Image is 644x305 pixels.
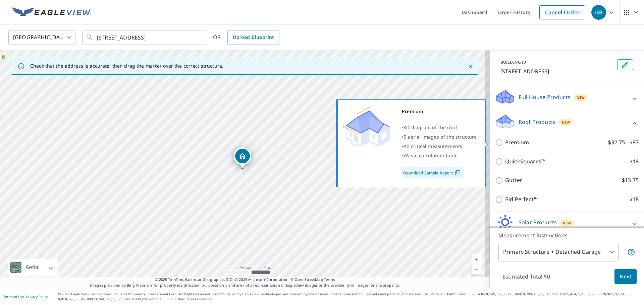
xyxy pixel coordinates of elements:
[519,93,571,101] p: Full House Products
[294,277,323,282] a: OpenStreetMap
[3,295,48,299] p: |
[233,33,274,42] span: Upload Blueprint
[577,95,585,100] span: New
[8,28,75,47] div: [GEOGRAPHIC_DATA]
[627,248,635,256] span: Your report will include the primary structure and a detached garage if one exists.
[620,273,631,281] span: Next
[324,277,335,282] a: Terms
[402,142,477,151] div: •
[563,220,571,226] span: New
[498,243,619,261] div: Primary Structure + Detached Garage
[505,138,529,147] p: Premium
[227,30,279,45] a: Upload Blueprint
[402,151,477,160] div: •
[453,170,462,176] img: Pdf Icon
[8,259,58,276] div: Aerial
[26,294,48,299] a: Privacy Policy
[23,259,42,276] div: Aerial
[155,277,335,283] span: © 2025 TomTom, Earthstar Geographics SIO, © 2025 Microsoft Corporation, ©
[3,294,24,299] a: Terms of Use
[97,28,193,47] input: Search by address or latitude-longitude
[519,218,557,226] p: Solar Products
[608,138,639,147] p: $32.75 - $87
[343,107,390,147] img: Premium
[630,157,639,166] p: $18
[402,167,464,178] a: Download Sample Report
[500,59,526,65] p: BUILDING ID
[617,59,633,70] button: Edit building 1
[472,254,482,264] a: Current Level 17, Zoom In
[495,114,639,133] div: Roof ProductsNew
[562,120,570,125] span: New
[500,67,614,75] p: [STREET_ADDRESS]
[472,264,482,275] a: Current Level 17, Zoom Out
[495,215,639,234] div: Solar ProductsNew
[505,176,522,184] p: Gutter
[12,7,91,17] img: EV Logo
[614,269,637,284] button: Next
[404,124,457,131] span: 3D diagram of the roof
[58,292,641,302] p: © 2025 Eagle View Technologies, Inc. and Pictometry International Corp. All Rights Reserved. Repo...
[404,143,462,149] span: All critical measurements
[30,63,223,69] p: Check that the address is accurate, then drag the marker over the correct structure.
[539,5,585,19] a: Cancel Order
[402,123,477,132] div: •
[591,5,606,20] div: GR
[404,134,477,140] span: 5 aerial images of the structure
[495,89,639,108] div: Full House ProductsNew
[505,157,545,166] p: QuickSquares™
[505,195,538,204] p: Bid Perfect™
[402,107,477,116] div: Premium
[213,30,279,45] div: OR
[622,176,639,184] p: $13.75
[404,152,458,159] span: Waste calculation table
[234,147,251,168] div: Dropped pin, building 1, Residential property, 1240 Maple St Bethlehem, PA 18018
[498,231,635,239] p: Measurement Instructions
[466,62,475,71] button: Close
[402,132,477,142] div: •
[497,269,555,284] p: Estimated Total: $0
[519,118,556,126] p: Roof Products
[630,195,639,204] p: $18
